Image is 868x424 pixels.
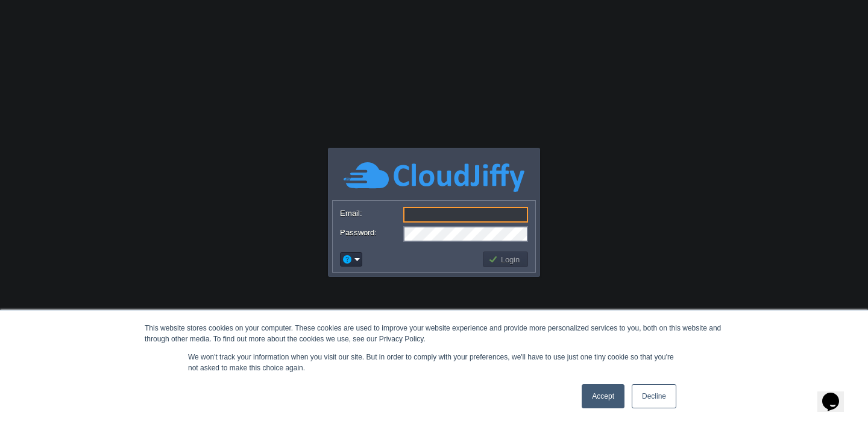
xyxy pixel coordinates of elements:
label: Email: [340,207,402,220]
iframe: chat widget [817,376,856,412]
a: Accept [582,384,624,408]
div: This website stores cookies on your computer. These cookies are used to improve your website expe... [145,323,723,344]
img: CloudJiffy [344,160,524,194]
p: We won't track your information when you visit our site. But in order to comply with your prefere... [188,352,680,373]
button: Login [488,254,523,265]
a: Decline [632,384,676,408]
label: Password: [340,226,402,239]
